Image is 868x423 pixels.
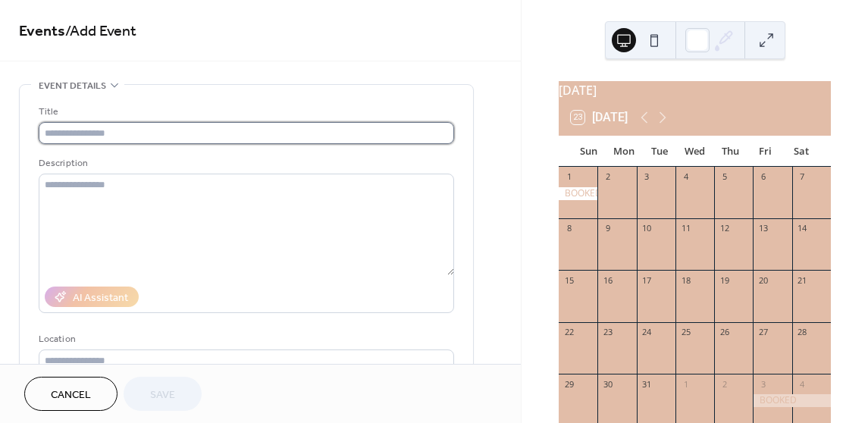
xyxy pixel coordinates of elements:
span: Event details [39,78,106,94]
span: / Add Event [65,17,136,46]
div: 17 [641,274,653,286]
div: Sun [571,136,606,167]
div: 2 [719,378,730,390]
div: 7 [797,171,808,183]
div: 8 [563,223,575,234]
a: Events [19,17,65,46]
div: 23 [602,327,613,338]
div: Fri [748,136,784,167]
div: 20 [757,274,769,286]
div: 16 [602,274,613,286]
div: 2 [602,171,613,183]
div: 5 [719,171,730,183]
div: 19 [719,274,730,286]
div: 22 [563,327,575,338]
div: 31 [641,378,653,390]
div: 1 [680,378,691,390]
div: 6 [757,171,769,183]
div: 25 [680,327,691,338]
div: 9 [602,223,613,234]
div: 3 [757,378,769,390]
div: 10 [641,223,653,234]
div: Wed [677,136,713,167]
div: 27 [757,327,769,338]
div: BOOKED [559,187,597,200]
div: 26 [719,327,730,338]
div: [DATE] [559,81,831,99]
div: Description [39,155,451,171]
span: Cancel [51,387,91,403]
div: 15 [563,274,575,286]
div: Title [39,104,451,120]
div: 11 [680,223,691,234]
div: 14 [797,223,808,234]
div: 3 [641,171,653,183]
div: Thu [713,136,748,167]
div: 18 [680,274,691,286]
div: 4 [680,171,691,183]
div: Sat [783,136,819,167]
div: 21 [797,274,808,286]
div: 24 [641,327,653,338]
div: 13 [757,223,769,234]
div: 29 [563,378,575,390]
div: BOOKED [753,394,831,407]
div: 28 [797,327,808,338]
div: Mon [606,136,642,167]
div: Location [39,331,451,347]
div: 1 [563,171,575,183]
div: 30 [602,378,613,390]
button: 23[DATE] [566,107,633,128]
div: Tue [641,136,677,167]
div: 12 [719,223,730,234]
button: Cancel [24,377,118,411]
div: 4 [797,378,808,390]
